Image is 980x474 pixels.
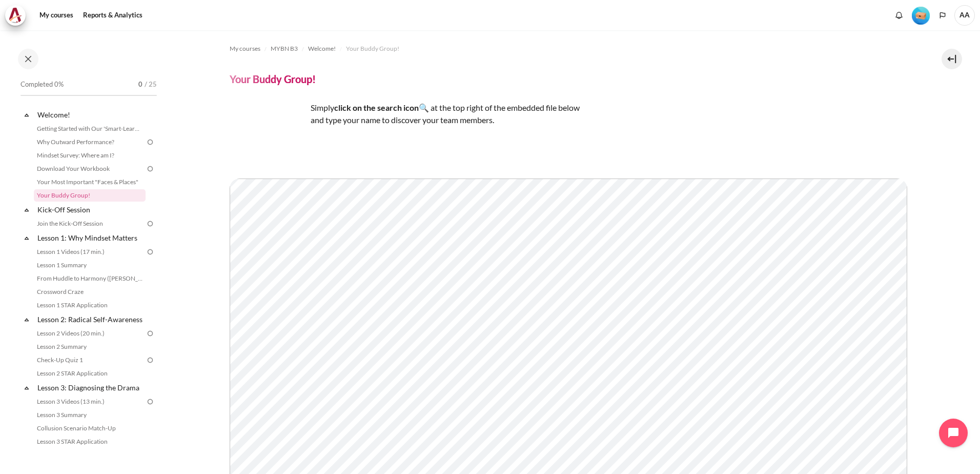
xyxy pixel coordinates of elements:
[34,354,146,366] a: Check-Up Quiz 1
[954,5,975,26] a: User menu
[34,327,146,340] a: Lesson 2 Videos (20 min.)
[34,246,146,258] a: Lesson 1 Videos (17 min.)
[230,43,260,55] a: My courses
[908,6,934,25] a: Level #1
[34,123,146,135] a: Getting Started with Our 'Smart-Learning' Platform
[146,397,155,406] img: To do
[138,80,142,90] span: 0
[145,80,157,90] span: / 25
[34,422,146,434] a: Collusion Scenario Match-Up
[34,136,146,148] a: Why Outward Performance?
[34,259,146,271] a: Lesson 1 Summary
[34,286,146,298] a: Crossword Craze
[34,396,146,408] a: Lesson 3 Videos (13 min.)
[22,233,32,243] span: Collapse
[935,8,950,23] button: Languages
[34,367,146,380] a: Lesson 2 STAR Application
[34,149,146,162] a: Mindset Survey: Where am I?
[346,43,399,55] a: Your Buddy Group!
[5,5,31,26] a: Architeck Architeck
[22,383,32,393] span: Collapse
[34,189,146,202] a: Your Buddy Group!
[36,231,146,245] a: Lesson 1: Why Mindset Matters
[346,44,399,53] span: Your Buddy Group!
[230,44,260,53] span: My courses
[308,43,336,55] a: Welcome!
[22,110,32,120] span: Collapse
[146,219,155,228] img: To do
[334,103,419,112] strong: click on the search icon
[21,80,64,90] span: Completed 0%
[271,44,298,53] span: MYBN B3
[912,6,930,25] div: Level #1
[308,44,336,53] span: Welcome!
[22,205,32,215] span: Collapse
[912,7,930,25] img: Level #1
[954,5,975,26] span: AA
[34,436,146,448] a: Lesson 3 STAR Application
[36,203,146,216] a: Kick-Off Session
[230,102,307,179] img: dsf
[36,312,146,326] a: Lesson 2: Radical Self-Awareness
[34,299,146,311] a: Lesson 1 STAR Application
[146,355,155,365] img: To do
[230,41,907,57] nav: Navigation bar
[230,102,588,126] p: Simply 🔍 at the top right of the embedded file below and type your name to discover your team mem...
[271,43,298,55] a: MYBN B3
[146,329,155,338] img: To do
[36,108,146,122] a: Welcome!
[34,218,146,230] a: Join the Kick-Off Session
[36,381,146,394] a: Lesson 3: Diagnosing the Drama
[146,247,155,256] img: To do
[36,5,77,26] a: My courses
[34,341,146,353] a: Lesson 2 Summary
[34,176,146,188] a: Your Most Important "Faces & Places"
[230,72,316,86] h4: Your Buddy Group!
[146,137,155,147] img: To do
[34,163,146,175] a: Download Your Workbook
[891,8,907,23] div: Show notification window with no new notifications
[8,8,23,23] img: Architeck
[79,5,146,26] a: Reports & Analytics
[146,164,155,173] img: To do
[34,272,146,285] a: From Huddle to Harmony ([PERSON_NAME]'s Story)
[34,409,146,421] a: Lesson 3 Summary
[22,314,32,325] span: Collapse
